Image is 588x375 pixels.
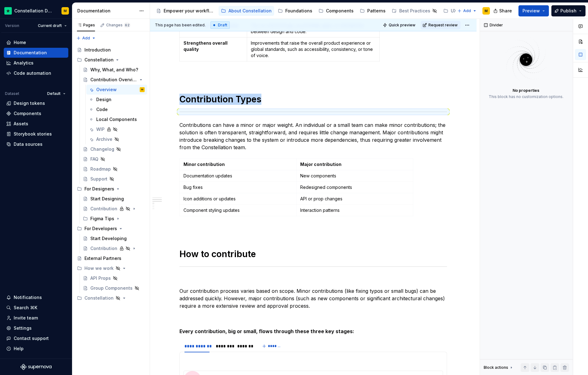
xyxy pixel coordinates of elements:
div: Documentation [77,8,136,14]
a: Settings [4,323,68,333]
button: Add [75,34,98,42]
div: For Designers [75,184,147,194]
div: Archive [96,136,112,142]
div: Dataset [5,91,19,96]
div: Data sources [14,141,43,147]
div: WIP [96,126,105,132]
a: Contribution [80,204,147,214]
div: Figma Tips [80,214,147,224]
div: Overview [96,87,117,93]
a: Home [4,38,68,47]
div: For Designers [84,186,114,192]
a: API Props [80,273,147,283]
div: For Developers [84,225,117,232]
button: Add [455,7,479,15]
div: Block actions [484,363,514,372]
div: Pages [77,23,95,28]
span: Current draft [38,23,62,28]
div: UX Writing [451,8,473,14]
div: Search ⌘K [14,305,37,311]
svg: Supernova Logo [20,364,52,370]
strong: Minor contribution [183,162,225,167]
div: Constellation [84,295,114,301]
a: Start Designing [80,194,147,204]
div: API Props [90,275,111,281]
button: Contact support [4,333,68,343]
a: Patterns [357,6,388,16]
div: Assets [14,121,28,127]
a: Introduction [75,45,147,55]
a: Code [86,105,147,114]
div: How we work [75,263,147,273]
span: Add [463,8,471,13]
a: WIP [86,124,147,134]
a: Documentation [4,48,68,58]
button: Constellation Design SystemM [1,4,71,17]
div: Invite team [14,315,38,321]
div: M [485,8,488,13]
span: 62 [124,23,130,28]
div: Constellation Design System [14,8,54,14]
span: Share [499,8,512,14]
button: Help [4,344,68,354]
button: Notifications [4,292,68,302]
div: Page tree [154,5,454,17]
div: How we work [84,265,114,271]
p: Improvements that raise the overall product experience or global standards, such as accessibility... [251,40,375,59]
div: Introduction [84,47,111,53]
div: Design [96,96,111,103]
div: This block has no customization options. [489,94,563,99]
a: Why, What, and Who? [80,65,147,75]
div: Roadmap [90,166,111,172]
div: Design tokens [14,100,45,106]
div: Components [326,8,354,14]
div: Constellation [75,293,147,303]
button: Share [490,5,516,16]
div: Page tree [75,45,147,303]
button: Default [44,89,68,98]
a: Changelog [80,144,147,154]
a: Start Developing [80,234,147,243]
div: For Developers [75,224,147,234]
span: Request review [428,23,458,28]
img: d602db7a-5e75-4dfe-a0a4-4b8163c7bad2.png [4,7,12,15]
div: Contribution [90,206,117,212]
div: M [64,8,67,13]
span: This page has been edited. [155,23,206,28]
div: Constellation [84,57,114,63]
a: Assets [4,119,68,129]
div: Support [90,176,107,182]
a: Contribution [80,243,147,253]
div: Foundations [285,8,312,14]
a: UX Writing [441,6,483,16]
a: Archive [86,134,147,144]
button: Quick preview [381,21,418,29]
div: Patterns [367,8,386,14]
div: Start Designing [90,196,124,202]
div: Changelog [90,146,114,152]
a: Roadmap [80,164,147,174]
p: Contributions can have a minor or major weight. An individual or a small team can make minor cont... [179,121,447,151]
div: No properties [513,88,539,93]
button: Search ⌘K [4,303,68,313]
a: Invite team [4,313,68,323]
a: Code automation [4,68,68,78]
div: Settings [14,325,32,331]
strong: Strengthens overall quality [183,40,228,52]
div: Group Components [90,285,133,291]
h1: Contribution Types [179,94,447,105]
p: Redesigned components [300,184,409,190]
div: Home [14,39,26,46]
div: FAQ [90,156,98,162]
a: External Partners [75,253,147,263]
a: Design [86,95,147,105]
span: Quick preview [389,23,415,28]
p: Interaction patterns [300,207,409,213]
div: Draft [210,21,230,29]
a: Support [80,174,147,184]
div: Components [14,110,41,117]
p: API or prop changes [300,196,409,202]
div: Notifications [14,294,42,301]
a: Foundations [275,6,315,16]
div: About Constellation [228,8,272,14]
